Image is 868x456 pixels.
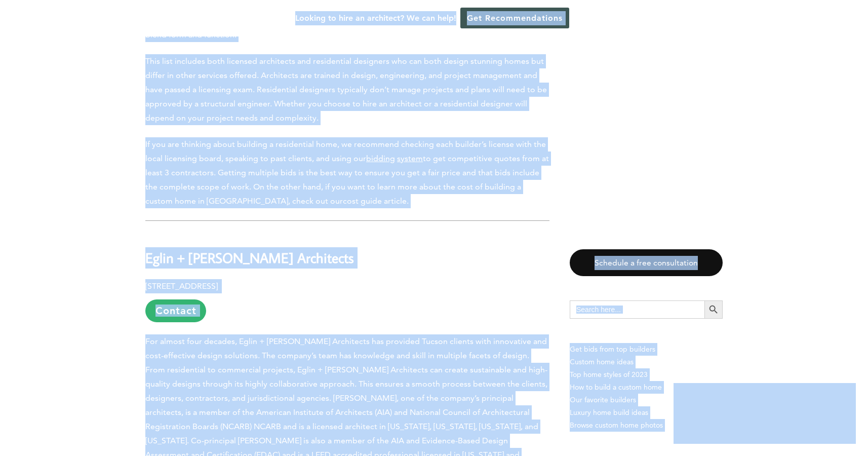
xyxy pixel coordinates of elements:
[145,56,547,123] span: This list includes both licensed architects and residential designers who can both design stunnin...
[397,154,423,163] u: system
[343,196,407,206] a: cost guide article
[570,249,723,276] a: Schedule a free consultation
[460,8,569,28] a: Get Recommendations
[570,381,723,394] a: How to build a custom home
[570,343,723,356] p: Get bids from top builders
[145,299,206,322] a: Contact
[145,281,218,291] b: [STREET_ADDRESS]
[570,368,723,381] a: Top home styles of 2023
[674,383,856,444] iframe: Drift Widget Chat Controller
[145,137,549,208] p: If you are thinking about building a residential home, we recommend checking each builder’s licen...
[366,154,395,163] u: bidding
[570,406,723,419] a: Luxury home build ideas
[570,394,723,406] a: Our favorite builders
[570,356,723,368] a: Custom home ideas
[145,249,354,267] b: Eglin + [PERSON_NAME] Architects
[708,304,719,315] svg: Search
[570,419,723,432] a: Browse custom home photos
[570,300,704,319] input: Search here...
